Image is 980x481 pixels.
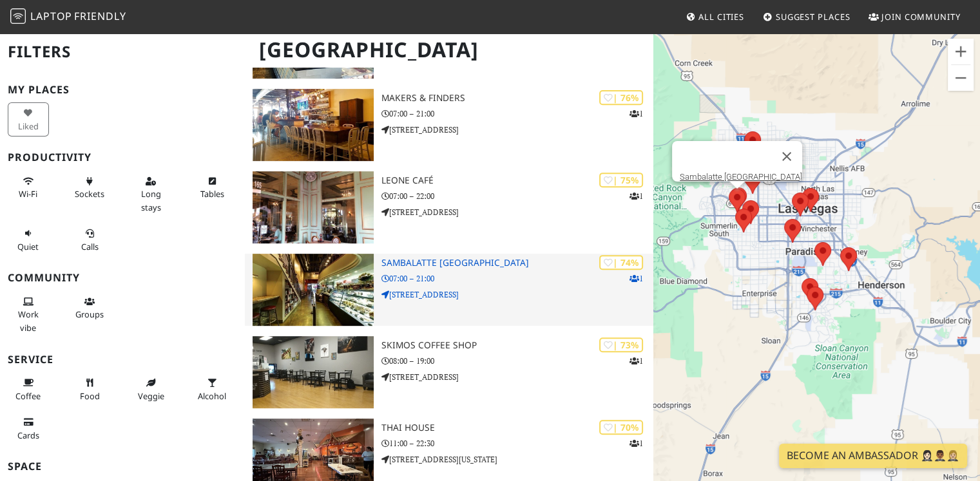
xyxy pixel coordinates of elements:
[629,190,643,202] p: 1
[10,6,126,28] a: LaptopFriendly LaptopFriendly
[771,141,802,172] button: Close
[253,171,373,243] img: Leone Café
[17,241,39,252] span: Quiet
[245,171,653,243] a: Leone Café | 75% 1 Leone Café 07:00 – 22:00 [STREET_ADDRESS]
[8,151,237,164] h3: Productivity
[381,272,654,285] p: 07:00 – 21:00
[130,372,171,406] button: Veggie
[253,89,373,161] img: Makers & Finders
[69,291,110,325] button: Groups
[381,371,654,383] p: [STREET_ADDRESS]
[629,437,643,449] p: 1
[8,411,49,446] button: Cards
[881,11,961,23] span: Join Community
[599,173,643,187] div: | 75%
[381,93,654,104] h3: Makers & Finders
[629,355,643,367] p: 1
[138,390,164,402] span: Veggie
[381,175,654,186] h3: Leone Café
[381,340,654,351] h3: Skimos Coffee Shop
[948,39,974,64] button: Zoom in
[69,372,110,406] button: Food
[8,84,237,96] h3: My Places
[680,172,802,182] a: Sambalatte [GEOGRAPHIC_DATA]
[69,223,110,257] button: Calls
[74,9,126,23] span: Friendly
[30,9,72,23] span: Laptop
[8,32,237,71] h2: Filters
[948,65,974,91] button: Zoom out
[8,372,49,406] button: Coffee
[599,337,643,352] div: | 73%
[8,354,237,366] h3: Service
[75,308,104,320] span: Group tables
[245,89,653,161] a: Makers & Finders | 76% 1 Makers & Finders 07:00 – 21:00 [STREET_ADDRESS]
[200,188,224,200] span: Work-friendly tables
[758,5,856,28] a: Suggest Places
[381,124,654,136] p: [STREET_ADDRESS]
[381,108,654,120] p: 07:00 – 21:00
[245,254,653,326] a: Sambalatte Boca Park | 74% 1 Sambalatte [GEOGRAPHIC_DATA] 07:00 – 21:00 [STREET_ADDRESS]
[381,190,654,202] p: 07:00 – 22:00
[18,308,39,333] span: People working
[69,171,110,205] button: Sockets
[15,390,41,402] span: Coffee
[249,32,651,68] h1: [GEOGRAPHIC_DATA]
[19,188,37,200] span: Stable Wi-Fi
[191,372,233,406] button: Alcohol
[198,390,226,402] span: Alcohol
[8,171,49,205] button: Wi-Fi
[863,5,966,28] a: Join Community
[629,272,643,285] p: 1
[245,336,653,408] a: Skimos Coffee Shop | 73% 1 Skimos Coffee Shop 08:00 – 19:00 [STREET_ADDRESS]
[8,291,49,338] button: Work vibe
[381,258,654,269] h3: Sambalatte [GEOGRAPHIC_DATA]
[381,288,654,301] p: [STREET_ADDRESS]
[8,272,237,284] h3: Community
[8,460,237,473] h3: Space
[599,420,643,435] div: | 70%
[191,171,233,205] button: Tables
[253,254,373,326] img: Sambalatte Boca Park
[80,390,100,402] span: Food
[599,90,643,105] div: | 76%
[81,241,99,252] span: Video/audio calls
[17,429,39,441] span: Credit cards
[599,255,643,270] div: | 74%
[130,171,171,218] button: Long stays
[680,5,749,28] a: All Cities
[381,422,654,433] h3: Thai House
[381,437,654,449] p: 11:00 – 22:30
[253,336,373,408] img: Skimos Coffee Shop
[141,188,161,212] span: Long stays
[381,206,654,218] p: [STREET_ADDRESS]
[629,108,643,120] p: 1
[381,355,654,367] p: 08:00 – 19:00
[75,188,104,200] span: Power sockets
[381,453,654,466] p: [STREET_ADDRESS][US_STATE]
[8,223,49,257] button: Quiet
[776,11,850,23] span: Suggest Places
[698,11,744,23] span: All Cities
[10,8,26,24] img: LaptopFriendly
